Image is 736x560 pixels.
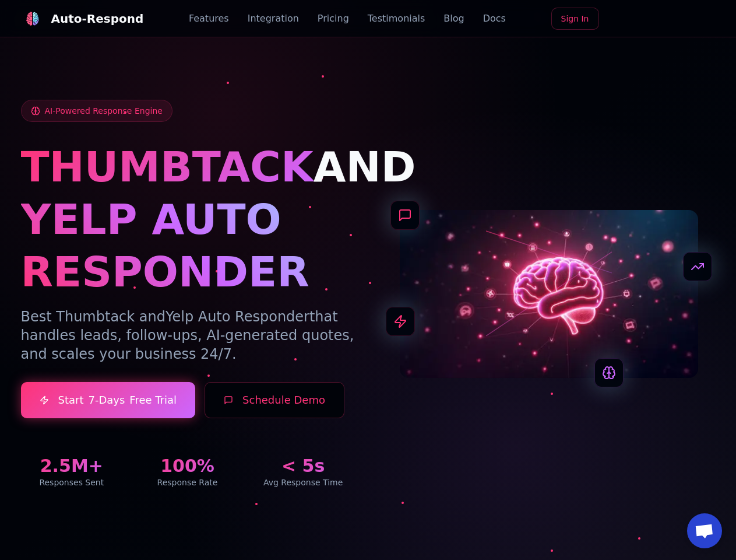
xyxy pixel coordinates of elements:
div: Avg Response Time [252,477,354,488]
span: AI-Powered Response Engine [45,105,163,117]
div: Responses Sent [21,477,123,488]
a: Blog [443,12,464,26]
a: Integration [248,12,299,26]
div: Response Rate [136,477,238,488]
a: Auto-Respond [21,7,144,30]
button: Schedule Demo [205,382,344,418]
h1: YELP AUTO RESPONDER [21,193,354,298]
span: 7-Days [88,392,125,408]
span: Yelp Auto Responder [165,309,309,325]
a: Sign In [551,8,599,30]
div: 2.5M+ [21,456,123,477]
a: Open chat [687,513,722,548]
a: Testimonials [368,12,425,26]
iframe: Sign in with Google Button [603,6,721,32]
a: Start7-DaysFree Trial [21,382,196,418]
div: 100% [136,456,238,477]
img: AI Neural Network Brain [400,210,698,378]
p: Best Thumbtack and that handles leads, follow-ups, AI-generated quotes, and scales your business ... [21,307,354,363]
a: Features [189,12,229,26]
a: Docs [483,12,506,26]
span: AND [314,142,416,191]
span: THUMBTACK [21,142,314,191]
div: Auto-Respond [51,10,144,27]
img: logo.svg [25,11,40,26]
a: Pricing [318,12,349,26]
div: < 5s [252,456,354,477]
